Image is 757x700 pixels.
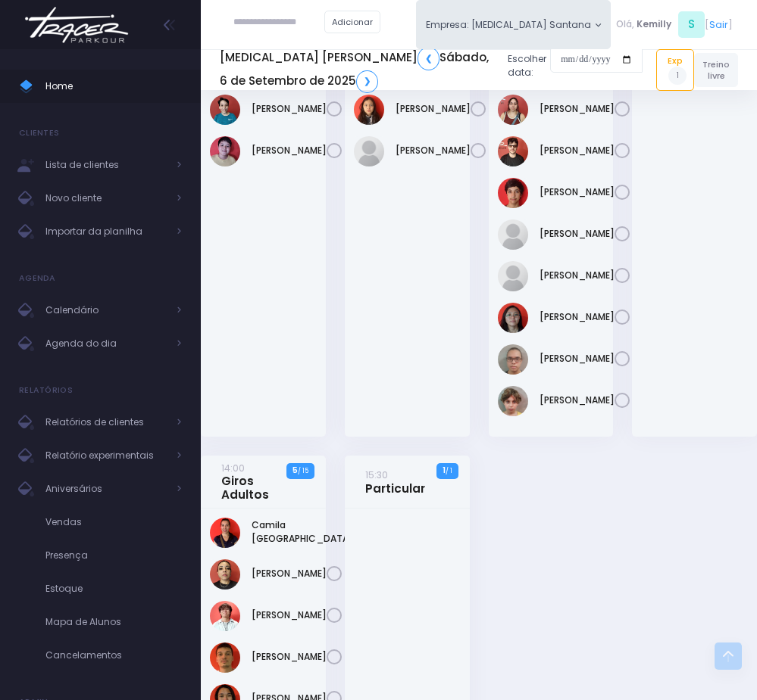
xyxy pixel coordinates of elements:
[354,136,384,166] img: Sophia Quental Tovani
[498,344,528,375] img: Ricardo Carvalho Ribeiro
[443,465,446,476] strong: 1
[45,300,167,320] span: Calendário
[45,222,167,241] span: Importar da planilha
[45,512,182,532] span: Vendas
[365,468,388,481] small: 15:30
[678,11,705,38] span: S
[540,269,615,282] a: [PERSON_NAME]
[19,375,73,406] h4: Relatórios
[45,446,167,465] span: Relatório experimentais
[668,67,687,85] span: 1
[656,49,694,90] a: Exp1
[356,70,378,93] a: ❯
[252,144,327,157] a: [PERSON_NAME]
[709,17,728,32] a: Sair
[210,136,240,166] img: Rodrigo Melgarejo
[45,76,182,96] span: Home
[45,579,182,599] span: Estoque
[221,461,301,502] a: 14:00Giros Adultos
[616,17,634,31] span: Olá,
[45,155,167,175] span: Lista de clientes
[220,47,496,92] h5: [MEDICAL_DATA] [PERSON_NAME] Sábado, 6 de Setembro de 2025
[210,601,240,631] img: Daniel Kim
[252,102,327,116] a: [PERSON_NAME]
[292,465,298,476] strong: 5
[498,386,528,416] img: Tomás Toletti Martinelli
[611,9,738,40] div: [ ]
[396,102,471,116] a: [PERSON_NAME]
[540,102,615,116] a: [PERSON_NAME]
[354,95,384,125] img: Melissa Tiemi Komatsu
[210,559,240,590] img: Camila de Sousa Alves
[498,261,528,291] img: Leonardo Dias
[210,642,240,673] img: Felipe Freire
[45,334,167,353] span: Agenda do dia
[637,17,671,31] span: Kemilly
[45,612,182,632] span: Mapa de Alunos
[45,479,167,499] span: Aniversários
[498,178,528,208] img: João Mena Barreto Siqueira Abrão
[298,466,308,475] small: / 15
[540,310,615,324] a: [PERSON_NAME]
[540,227,615,241] a: [PERSON_NAME]
[324,11,380,33] a: Adicionar
[694,53,738,87] a: Treino livre
[418,47,439,70] a: ❮
[498,303,528,333] img: Milena Uehara
[220,42,643,97] div: Escolher data:
[221,462,245,474] small: 14:00
[252,608,327,622] a: [PERSON_NAME]
[19,118,59,148] h4: Clientes
[45,546,182,565] span: Presença
[540,394,615,407] a: [PERSON_NAME]
[45,188,167,208] span: Novo cliente
[540,185,615,199] a: [PERSON_NAME]
[365,468,425,496] a: 15:30Particular
[45,412,167,432] span: Relatórios de clientes
[45,646,182,665] span: Cancelamentos
[210,95,240,125] img: Leonardo Marques Collicchio
[252,650,327,664] a: [PERSON_NAME]
[19,263,56,294] h4: Agenda
[210,518,240,548] img: Camila Malta
[252,567,327,580] a: [PERSON_NAME]
[540,144,615,157] a: [PERSON_NAME]
[252,518,353,546] a: Camila [GEOGRAPHIC_DATA]
[498,136,528,166] img: Henrique Sbarai dos Santos
[498,95,528,125] img: Flávia Cristina Moreira Nadur
[498,219,528,250] img: João Yuuki Shimbori Lopes
[396,144,471,157] a: [PERSON_NAME]
[446,466,452,475] small: / 1
[540,352,615,366] a: [PERSON_NAME]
